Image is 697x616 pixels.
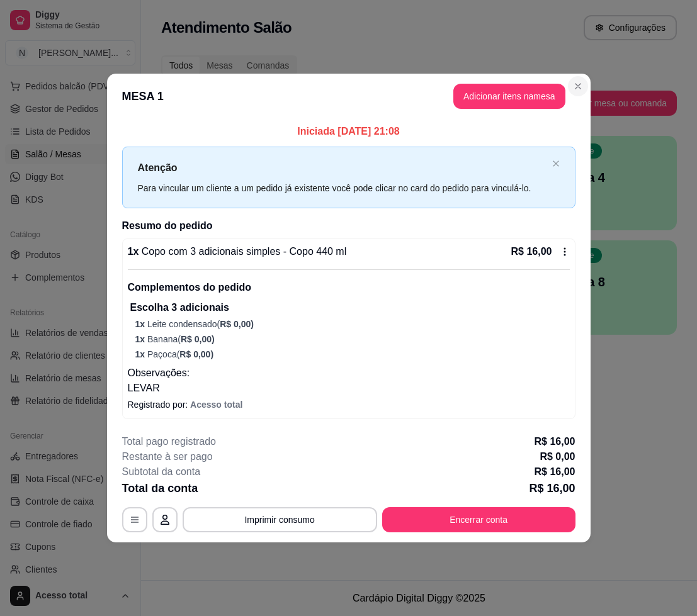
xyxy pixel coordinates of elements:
[130,300,570,315] p: Escolha 3 adicionais
[139,246,346,257] span: Copo com 3 adicionais simples - Copo 440 ml
[220,319,254,329] span: R$ 0,00 )
[122,434,216,449] p: Total pago registrado
[128,398,570,411] p: Registrado por:
[568,76,588,96] button: Close
[122,449,213,464] p: Restante à ser pago
[128,366,570,381] p: Observações:
[190,400,242,410] span: Acesso total
[128,381,570,396] p: LEVAR
[511,244,552,259] p: R$ 16,00
[138,160,547,176] p: Atenção
[540,449,575,464] p: R$ 0,00
[135,318,570,330] p: Leite condensado (
[122,464,201,479] p: Subtotal da conta
[181,334,215,344] span: R$ 0,00 )
[138,181,547,195] div: Para vincular um cliente a um pedido já existente você pode clicar no card do pedido para vinculá...
[128,244,347,259] p: 1 x
[382,507,575,532] button: Encerrar conta
[135,349,147,359] span: 1 x
[122,479,198,497] p: Total da conta
[122,124,575,139] p: Iniciada [DATE] 21:08
[552,160,560,167] span: close
[552,160,560,168] button: close
[179,349,213,359] span: R$ 0,00 )
[135,334,147,344] span: 1 x
[135,319,147,329] span: 1 x
[535,434,575,449] p: R$ 16,00
[535,464,575,479] p: R$ 16,00
[128,280,570,295] p: Complementos do pedido
[453,84,565,109] button: Adicionar itens namesa
[135,348,570,361] p: Paçoca (
[183,507,377,532] button: Imprimir consumo
[135,333,570,345] p: Banana (
[122,218,575,233] h2: Resumo do pedido
[529,479,575,497] p: R$ 16,00
[107,74,591,119] header: MESA 1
